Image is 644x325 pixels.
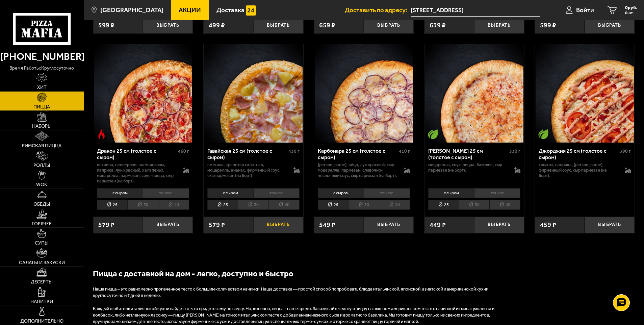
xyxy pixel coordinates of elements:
span: 459 ₽ [540,222,556,228]
span: Доставить по адресу: [345,7,411,13]
a: Острое блюдоДракон 25 см (толстое с сыром) [93,44,193,143]
span: Хит [37,85,47,90]
span: 579 ₽ [209,222,225,228]
span: 0 шт. [625,11,637,15]
span: 460 г [178,148,189,154]
li: с сыром [428,188,474,198]
h2: Пицца с доставкой на дом - легко, доступно и быстро [93,268,498,279]
button: Выбрать [143,217,193,233]
li: с сыром [207,188,253,198]
a: Карбонара 25 см (толстое с сыром) [314,44,414,143]
li: 30 [459,200,490,210]
span: Римская пицца [22,144,61,148]
button: Выбрать [143,17,193,33]
li: с сыром [97,188,143,198]
span: Акции [179,7,201,13]
img: Вегетарианское блюдо [538,129,548,139]
span: Доставка [216,7,244,13]
span: 330 г [509,148,520,154]
li: 40 [379,200,410,210]
div: Карбонара 25 см (толстое с сыром) [318,148,397,160]
li: 40 [268,200,300,210]
span: 659 ₽ [319,22,335,29]
span: 410 г [399,148,410,154]
li: 30 [238,200,268,210]
button: Выбрать [585,217,635,233]
li: 40 [158,200,189,210]
span: 579 ₽ [98,222,114,228]
span: 639 ₽ [430,22,446,29]
li: 25 [207,200,238,210]
span: 499 ₽ [209,22,225,29]
p: ветчина, креветка салатная, моцарелла, ананас, фирменный соус, сыр пармезан (на борт). [207,162,287,178]
img: Дракон 25 см (толстое с сыром) [94,44,192,143]
img: Острое блюдо [97,129,107,139]
span: Напитки [30,299,53,304]
div: [PERSON_NAME] 25 см (толстое с сыром) [428,148,508,160]
span: Наборы [32,124,52,129]
span: Горячее [32,222,52,226]
li: 30 [348,200,379,210]
div: Джорджия 25 см (толстое с сыром) [539,148,618,160]
li: тонкое [364,188,410,198]
span: 0 руб. [625,5,637,10]
div: Дракон 25 см (толстое с сыром) [97,148,176,160]
span: Обеды [33,202,50,207]
span: 430 г [288,148,300,154]
span: Десерты [31,280,53,284]
img: 15daf4d41897b9f0e9f617042186c801.svg [246,5,256,16]
span: Супы [35,241,49,246]
span: 599 ₽ [540,22,556,29]
button: Выбрать [253,17,303,33]
img: Вегетарианское блюдо [428,129,438,139]
span: Войти [576,7,594,13]
span: WOK [36,182,47,187]
span: 549 ₽ [319,222,335,228]
p: Каждый любитель итальянской кухни найдет то, что придется ему по вкусу. Но, конечно, пицца - наше... [93,306,498,325]
span: Роллы [33,163,50,168]
li: 30 [127,200,158,210]
span: 599 ₽ [98,22,114,29]
img: Джорджия 25 см (толстое с сыром) [536,44,634,143]
a: Вегетарианское блюдоМаргарита 25 см (толстое с сыром) [424,44,524,143]
button: Выбрать [364,217,414,233]
button: Выбрать [364,17,414,33]
p: моцарелла, соус-пицца, базилик, сыр пармезан (на борт). [428,162,508,173]
div: Гавайская 25 см (толстое с сыром) [207,148,287,160]
img: Карбонара 25 см (толстое с сыром) [315,44,413,143]
p: ветчина, пепперони, шампиньоны, паприка, лук красный, халапеньо, моцарелла, пармезан, соус-пицца,... [97,162,177,184]
p: Наша пицца – это равномерно пропеченное тесто с большим количеством начинки. Наша доставка — прос... [93,286,498,299]
li: тонкое [474,188,520,198]
img: Маргарита 25 см (толстое с сыром) [425,44,523,143]
p: томаты, паприка, [PERSON_NAME], фирменный соус, сыр пармезан (на борт). [539,162,618,178]
li: тонкое [143,188,189,198]
a: Вегетарианское блюдоДжорджия 25 см (толстое с сыром) [535,44,635,143]
span: 390 г [620,148,631,154]
img: Гавайская 25 см (толстое с сыром) [204,44,303,143]
span: Дополнительно [20,319,63,324]
span: Пицца [33,105,50,109]
button: Выбрать [585,17,635,33]
li: с сыром [318,188,364,198]
button: Выбрать [253,217,303,233]
button: Выбрать [474,17,524,33]
input: Ваш адрес доставки [411,4,539,17]
li: 25 [428,200,459,210]
span: Салаты и закуски [19,260,65,265]
li: 40 [489,200,520,210]
li: тонкое [253,188,300,198]
span: [GEOGRAPHIC_DATA] [100,7,163,13]
button: Выбрать [474,217,524,233]
a: Гавайская 25 см (толстое с сыром) [204,44,303,143]
li: 25 [318,200,349,210]
span: 449 ₽ [430,222,446,228]
p: [PERSON_NAME], яйцо, лук красный, сыр Моцарелла, пармезан, сливочно-чесночный соус, сыр пармезан ... [318,162,397,178]
li: 25 [97,200,128,210]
